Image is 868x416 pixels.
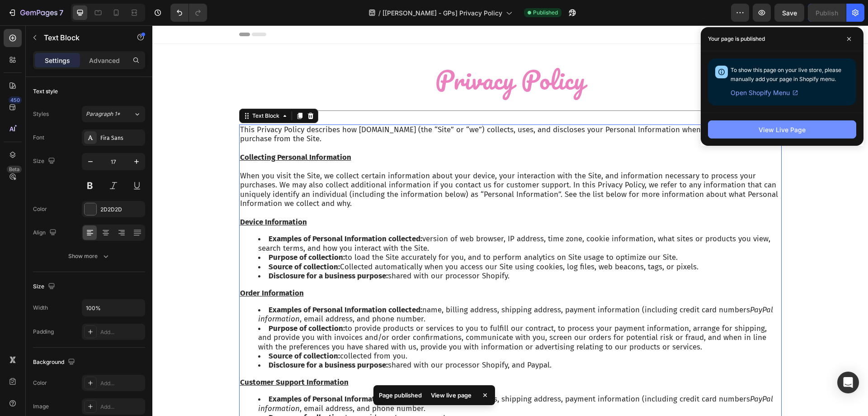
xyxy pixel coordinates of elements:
div: Fira Sans [100,134,143,142]
iframe: To enrich screen reader interactions, please activate Accessibility in Grammarly extension settings [152,25,868,416]
p: Text Block [44,32,121,43]
strong: Purpose of collection: [116,387,193,397]
div: Publish [816,8,838,18]
div: Background [33,356,77,368]
div: Font [33,134,44,142]
div: Beta [7,166,22,173]
div: Color [33,379,47,387]
div: Width [33,304,48,312]
input: Auto [82,300,145,316]
div: Text Block [98,86,129,95]
div: Add... [100,379,143,387]
div: View Live Page [759,125,806,134]
div: Align [33,227,58,239]
button: Paragraph 1* [82,106,145,122]
button: View Live Page [708,120,856,139]
span: Open Shopify Menu [731,87,790,98]
span: [[PERSON_NAME] - GPs] Privacy Policy [382,8,502,18]
p: Advanced [89,56,120,65]
div: Add... [100,328,143,336]
div: View live page [425,389,477,402]
div: Image [33,402,49,411]
span: Published [533,9,558,17]
div: Padding [33,328,54,336]
li: to provide customer support. [106,388,628,397]
p: Your page is published [708,34,765,43]
span: / [378,8,381,18]
button: Publish [808,4,846,22]
p: Page published [379,391,422,400]
div: Styles [33,110,49,118]
div: Size [33,281,57,293]
button: 7 [4,4,67,22]
div: Open Intercom Messenger [837,372,859,393]
div: 450 [9,96,22,104]
button: Save [774,4,804,22]
div: Undo/Redo [170,4,207,22]
p: 7 [59,7,63,18]
span: Paragraph 1* [86,110,120,118]
span: Save [782,9,797,17]
span: To show this page on your live store, please manually add your page in Shopify menu. [731,67,841,82]
div: Color [33,205,47,213]
div: Show more [68,252,110,261]
div: Size [33,155,57,167]
p: Settings [45,56,70,65]
div: Text style [33,87,58,96]
div: 2D2D2D [100,206,143,214]
button: Show more [33,248,145,264]
div: Add... [100,403,143,411]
